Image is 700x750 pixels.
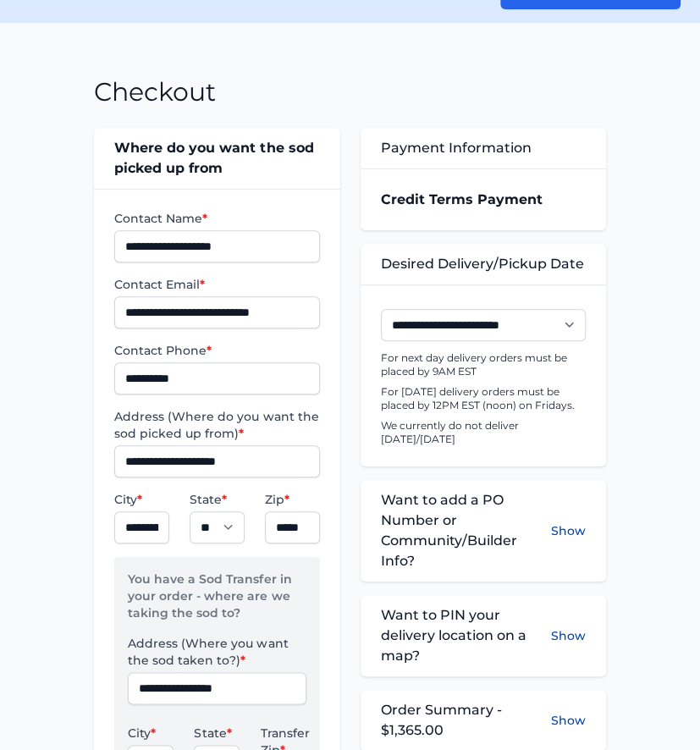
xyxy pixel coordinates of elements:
[551,605,586,666] button: Show
[361,244,606,284] div: Desired Delivery/Pickup Date
[381,700,551,741] span: Order Summary - $1,365.00
[194,725,240,742] label: State
[381,385,586,412] p: For [DATE] delivery orders must be placed by 12PM EST (noon) on Fridays.
[114,408,319,442] label: Address (Where do you want the sod picked up from)
[265,491,320,508] label: Zip
[94,128,339,189] div: Where do you want the sod picked up from
[381,351,586,378] p: For next day delivery orders must be placed by 9AM EST
[128,571,306,635] p: You have a Sod Transfer in your order - where are we taking the sod to?
[94,77,216,108] h1: Checkout
[114,210,319,227] label: Contact Name
[114,276,319,293] label: Contact Email
[361,128,606,168] div: Payment Information
[551,490,586,571] button: Show
[190,491,245,508] label: State
[114,491,169,508] label: City
[128,725,174,742] label: City
[551,712,586,729] button: Show
[381,191,543,207] strong: Credit Terms Payment
[381,490,551,571] span: Want to add a PO Number or Community/Builder Info?
[128,635,306,669] label: Address (Where you want the sod taken to?)
[381,419,586,446] p: We currently do not deliver [DATE]/[DATE]
[114,342,319,359] label: Contact Phone
[381,605,551,666] span: Want to PIN your delivery location on a map?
